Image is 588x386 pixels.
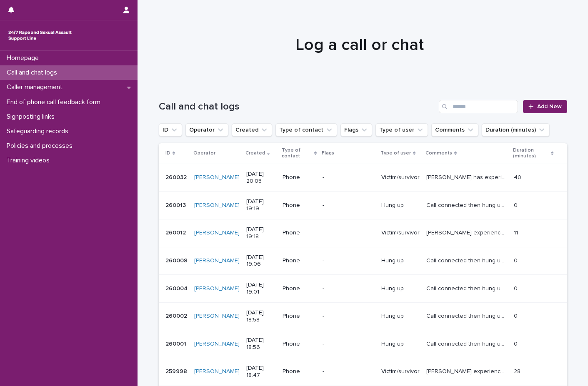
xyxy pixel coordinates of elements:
button: Type of user [375,123,428,137]
p: 260012 [165,228,188,237]
p: Created [245,149,265,158]
p: Lindy experienced sexual assault 6 years ago and has since developed PTSD. We discussed feelings ... [426,228,509,237]
p: 260008 [165,256,189,264]
p: Victim/survivor [381,229,420,237]
tr: 260012260012 [PERSON_NAME] [DATE] 19:18Phone-Victim/survivor[PERSON_NAME] experienced sexual assa... [159,219,567,247]
p: 11 [514,228,520,237]
p: - [323,313,375,320]
p: Operator [193,149,215,158]
p: 260004 [165,284,189,292]
tr: 259998259998 [PERSON_NAME] [DATE] 18:47Phone-Victim/survivor[PERSON_NAME] experienced CSA and rit... [159,358,567,386]
p: 0 [514,284,519,292]
p: 260001 [165,339,188,348]
p: Hung up [381,257,420,264]
p: - [323,174,375,181]
tr: 260001260001 [PERSON_NAME] [DATE] 18:56Phone-Hung upCall connected then hung up when answeredCall... [159,330,567,358]
p: End of phone call feedback form [3,98,107,106]
button: Created [232,123,272,137]
p: Policies and processes [3,142,79,150]
a: [PERSON_NAME] [194,202,240,209]
p: [DATE] 20:05 [246,171,276,185]
img: rhQMoQhaT3yELyF149Cw [7,27,73,44]
p: Phone [283,257,316,264]
p: Hung up [381,341,420,348]
p: 0 [514,311,519,320]
p: Victim/survivor [381,174,420,181]
a: [PERSON_NAME] [194,341,240,348]
p: Phone [283,202,316,209]
p: Duration (minutes) [513,146,549,161]
p: [DATE] 18:58 [246,309,276,324]
p: [DATE] 18:56 [246,337,276,351]
p: Victim/survivor [381,368,420,375]
p: Training videos [3,157,56,164]
p: ID [165,149,170,158]
p: Safeguarding records [3,127,75,135]
button: Operator [185,123,228,137]
p: 0 [514,339,519,348]
button: Comments [431,123,478,137]
tr: 260008260008 [PERSON_NAME] [DATE] 19:06Phone-Hung upCall connected then hung up when answeredCall... [159,247,567,275]
p: Signposting links [3,113,61,121]
p: Michelle experienced CSA and ritual abuse (as an adult). We discussed her feelings around the rit... [426,366,509,375]
p: Type of user [380,149,411,158]
p: - [323,285,375,292]
h1: Log a call or chat [155,35,564,55]
span: Add New [537,104,562,110]
p: [DATE] 19:19 [246,198,276,212]
input: Search [439,100,518,113]
a: [PERSON_NAME] [194,313,240,320]
p: - [323,202,375,209]
p: Flags [322,149,334,158]
p: - [323,229,375,237]
a: Add New [523,100,567,113]
p: - [323,368,375,375]
button: Flags [340,123,372,137]
button: ID [159,123,182,137]
p: Phone [283,174,316,181]
tr: 260013260013 [PERSON_NAME] [DATE] 19:19Phone-Hung upCall connected then hung up when answeredCall... [159,192,567,219]
a: [PERSON_NAME] [194,257,240,264]
p: 0 [514,200,519,209]
p: Type of contact [282,146,312,161]
p: Call connected then hung up when answered [426,339,509,348]
p: 0 [514,256,519,264]
a: [PERSON_NAME] [194,174,240,181]
p: 40 [514,172,523,181]
p: Hung up [381,313,420,320]
p: Call connected then hung up when answered [426,200,509,209]
p: Homepage [3,54,45,62]
p: Phone [283,285,316,292]
p: Phone [283,313,316,320]
button: Type of contact [275,123,337,137]
p: [DATE] 19:06 [246,254,276,268]
p: 260002 [165,311,189,320]
a: [PERSON_NAME] [194,229,240,237]
p: 260032 [165,172,188,181]
p: 28 [514,366,522,375]
tr: 260004260004 [PERSON_NAME] [DATE] 19:01Phone-Hung upCall connected then hung up when answeredCall... [159,275,567,303]
p: Hung up [381,202,420,209]
button: Duration (minutes) [482,123,550,137]
a: [PERSON_NAME] [194,285,240,292]
p: Call connected then hung up when answered [426,284,509,292]
tr: 260002260002 [PERSON_NAME] [DATE] 18:58Phone-Hung upCall connected then hung up when answeredCall... [159,302,567,330]
p: [DATE] 19:18 [246,226,276,240]
p: Call connected then hung up when answered [426,256,509,264]
p: [DATE] 18:47 [246,365,276,379]
h1: Call and chat logs [159,101,436,113]
p: - [323,341,375,348]
p: Caller management [3,83,69,91]
p: Alex has experienced SV but did not want to talk about it on this call. They talked about how two... [426,172,509,181]
p: Hung up [381,285,420,292]
p: Phone [283,229,316,237]
p: 260013 [165,200,188,209]
p: 259998 [165,366,189,375]
p: Phone [283,368,316,375]
p: Call and chat logs [3,69,64,77]
p: Call connected then hung up when answered [426,311,509,320]
p: - [323,257,375,264]
p: Comments [425,149,452,158]
a: [PERSON_NAME] [194,368,240,375]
